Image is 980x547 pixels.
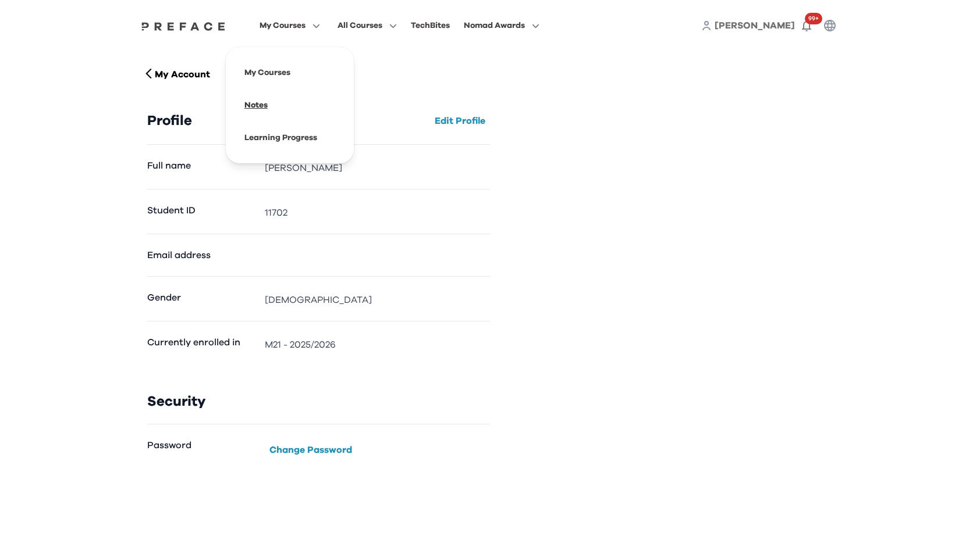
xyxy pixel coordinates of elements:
p: My Account [155,67,210,81]
button: 99+ [795,14,818,37]
span: 99+ [805,13,822,24]
dd: [DEMOGRAPHIC_DATA] [265,293,490,307]
a: Preface Logo [139,21,228,30]
span: My Courses [260,19,306,33]
span: [PERSON_NAME] [715,21,795,30]
dt: Currently enrolled in [147,335,255,352]
button: All Courses [334,18,400,33]
h3: Security [147,394,490,410]
img: Preface Logo [139,22,228,31]
div: TechBites [411,19,450,33]
button: My Account [138,65,215,84]
button: My Courses [256,18,324,33]
span: All Courses [338,19,382,33]
dt: Full name [147,159,255,175]
dt: Gender [147,291,255,307]
dt: Password [147,438,255,459]
dt: Student ID [147,203,255,220]
a: My Courses [244,69,290,77]
dt: Email address [147,248,255,262]
a: Notes [244,101,268,109]
a: [PERSON_NAME] [715,19,795,33]
h3: Profile [147,113,192,129]
button: Edit Profile [430,112,490,130]
button: Change Password [265,441,357,459]
a: Learning Progress [244,134,317,142]
button: Nomad Awards [460,18,543,33]
dd: 11702 [265,206,490,220]
dd: M21 - 2025/2026 [265,338,490,352]
span: Nomad Awards [464,19,525,33]
dd: [PERSON_NAME] [265,161,490,175]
